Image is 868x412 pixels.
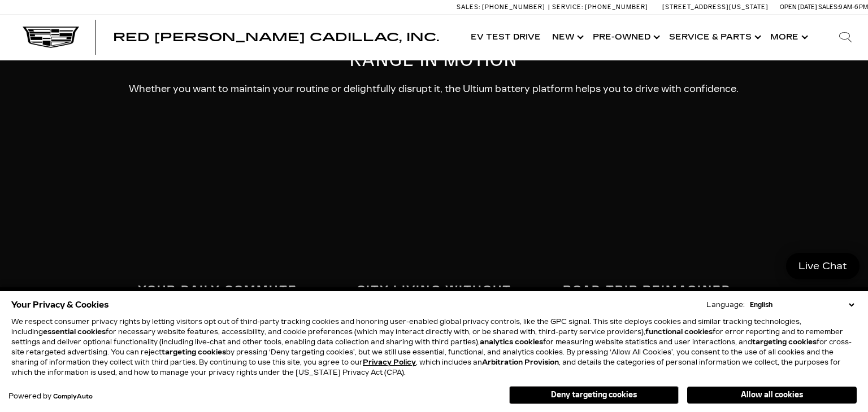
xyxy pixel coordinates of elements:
div: Language: [706,301,745,308]
strong: targeting cookies [752,338,817,346]
p: We respect consumer privacy rights by letting visitors opt out of third-party tracking cookies an... [11,317,857,378]
span: Service: [552,3,583,11]
span: 9 AM-6 PM [839,3,868,11]
h2: RANGE IN MOTION [103,50,765,70]
iframe: YouTube video player [118,160,320,273]
span: Sales: [818,3,839,11]
span: Live Chat [793,260,853,273]
iframe: YouTube video player [333,160,535,273]
button: Deny targeting cookies [509,386,679,404]
a: Pre-Owned [587,15,663,60]
h3: CITY LIVING WITHOUT LIMITS. [333,284,535,307]
a: [STREET_ADDRESS][US_STATE] [662,3,769,11]
strong: functional cookies [645,328,713,336]
button: Allow all cookies [687,387,857,404]
a: Privacy Policy [363,358,416,366]
div: Powered by [8,393,93,400]
a: Red [PERSON_NAME] Cadillac, Inc. [113,32,439,43]
img: Cadillac Dark Logo with Cadillac White Text [23,27,79,48]
span: Sales: [457,3,480,11]
a: Service: [PHONE_NUMBER] [548,4,651,10]
strong: targeting cookies [162,348,226,356]
strong: essential cookies [43,328,106,336]
a: EV Test Drive [465,15,546,60]
span: Red [PERSON_NAME] Cadillac, Inc. [113,30,439,44]
a: ComplyAuto [53,393,93,400]
select: Language Select [747,300,857,310]
span: [PHONE_NUMBER] [482,3,545,11]
button: More [765,15,811,60]
span: [PHONE_NUMBER] [585,3,648,11]
h3: YOUR DAILY COMMUTE. UNCOMPROMISED. [118,284,320,307]
a: Service & Parts [663,15,765,60]
h3: ROAD TRIP REIMAGINED. [548,284,749,296]
a: Sales: [PHONE_NUMBER] [457,4,548,10]
p: Whether you want to maintain your routine or delightfully disrupt it, the Ultium battery platform... [103,81,765,97]
a: Live Chat [786,253,860,279]
span: Your Privacy & Cookies [11,297,109,313]
iframe: YouTube video player [548,160,749,273]
a: New [546,15,587,60]
strong: analytics cookies [480,338,543,346]
strong: Arbitration Provision [482,358,559,366]
span: Open [DATE] [780,3,817,11]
